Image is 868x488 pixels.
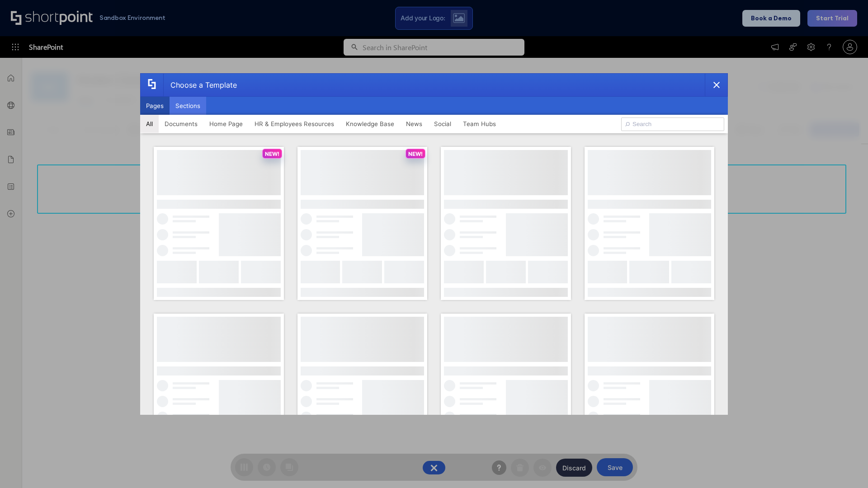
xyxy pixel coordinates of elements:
button: All [140,115,159,133]
iframe: Chat Widget [823,445,868,488]
button: Pages [140,97,170,115]
button: Documents [159,115,203,133]
button: HR & Employees Resources [249,115,340,133]
button: Team Hubs [457,115,502,133]
button: Sections [170,97,206,115]
button: Home Page [203,115,249,133]
p: NEW! [408,150,423,157]
div: Choose a Template [163,74,237,96]
button: Knowledge Base [340,115,400,133]
input: Search [621,117,724,131]
div: template selector [140,73,728,415]
button: News [400,115,428,133]
p: NEW! [265,150,279,157]
button: Social [428,115,457,133]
